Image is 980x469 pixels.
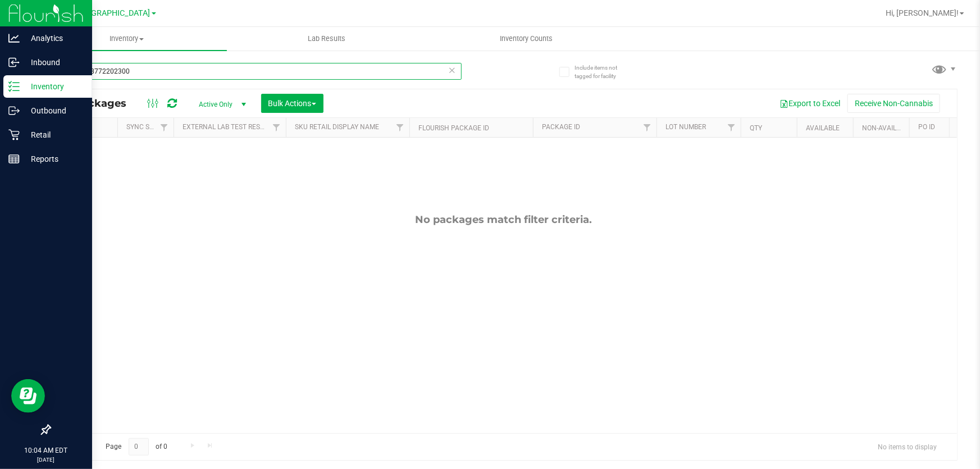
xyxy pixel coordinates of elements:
span: No items to display [869,438,946,455]
a: Available [806,124,840,132]
p: [DATE] [5,456,87,464]
inline-svg: Analytics [8,33,20,44]
a: Filter [722,118,741,137]
inline-svg: Inbound [8,57,20,68]
inline-svg: Outbound [8,105,20,116]
p: Inbound [20,56,87,69]
span: Hi, [PERSON_NAME]! [886,8,959,17]
a: Package ID [542,123,580,131]
span: Inventory [27,34,227,44]
a: External Lab Test Result [183,123,271,131]
p: Analytics [20,31,87,45]
span: [GEOGRAPHIC_DATA] [74,8,151,18]
input: Search Package ID, Item Name, SKU, Lot or Part Number... [49,63,462,80]
inline-svg: Reports [8,153,20,165]
a: Filter [155,118,174,137]
a: Lot Number [666,123,706,131]
a: Non-Available [862,124,912,132]
a: Inventory [27,27,227,51]
span: All Packages [58,97,138,110]
a: Filter [267,118,286,137]
span: Page of 0 [96,438,177,456]
a: Filter [638,118,657,137]
span: Clear [448,63,456,78]
a: Qty [750,124,762,132]
p: Inventory [20,80,87,93]
span: Lab Results [293,34,361,44]
span: Inventory Counts [485,34,568,44]
a: Flourish Package ID [418,124,489,132]
button: Export to Excel [772,94,847,113]
p: Outbound [20,104,87,117]
span: Include items not tagged for facility [575,63,631,80]
button: Bulk Actions [261,94,323,113]
span: Bulk Actions [268,99,316,108]
a: Lab Results [227,27,427,51]
a: PO ID [918,123,935,131]
a: Sku Retail Display Name [295,123,379,131]
inline-svg: Inventory [8,81,20,92]
button: Receive Non-Cannabis [847,94,940,113]
inline-svg: Retail [8,129,20,140]
a: Sync Status [126,123,170,131]
p: 10:04 AM EDT [5,445,87,456]
a: Filter [391,118,409,137]
iframe: Resource center [11,379,45,413]
div: No packages match filter criteria. [50,213,957,226]
p: Reports [20,152,87,166]
p: Retail [20,128,87,142]
a: Inventory Counts [426,27,626,51]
